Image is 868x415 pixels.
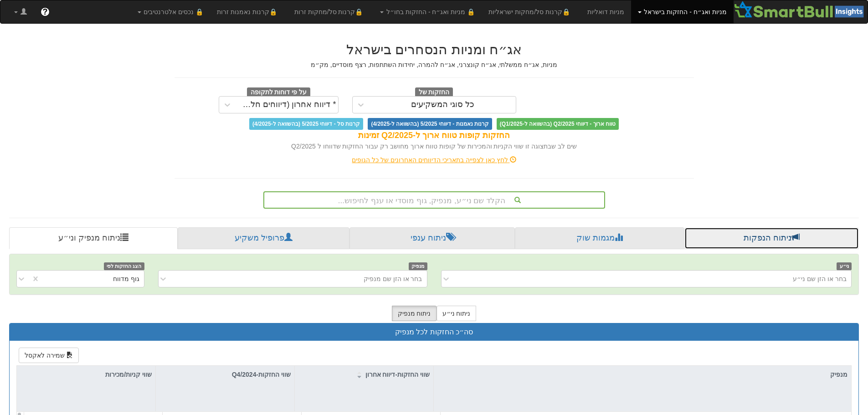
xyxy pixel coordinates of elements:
[734,0,868,19] img: Smartbull
[42,7,47,16] span: ?
[684,227,859,249] a: ניתוח הנפקות
[168,155,701,164] div: לחץ כאן לצפייה בתאריכי הדיווחים האחרונים של כל הגופים
[19,348,79,363] button: שמירה לאקסל
[793,274,847,283] div: בחר או הזן שם ני״ע
[631,0,734,23] a: מניות ואג״ח - החזקות בישראל
[9,227,178,249] a: ניתוח מנפיק וני״ע
[364,274,422,283] div: בחר או הזן שם מנפיק
[131,0,211,23] a: 🔒 נכסים אלטרנטיבים
[16,328,852,336] h3: סה״כ החזקות לכל מנפיק
[434,366,851,383] div: מנפיק
[497,118,619,130] span: טווח ארוך - דיווחי Q2/2025 (בהשוואה ל-Q1/2025)
[515,227,684,249] a: מגמות שוק
[178,227,349,249] a: פרופיל משקיע
[295,366,433,383] div: שווי החזקות-דיווח אחרון
[411,100,474,109] div: כל סוגי המשקיעים
[368,118,492,130] span: קרנות נאמנות - דיווחי 5/2025 (בהשוואה ל-4/2025)
[175,130,694,142] div: החזקות קופות טווח ארוך ל-Q2/2025 זמינות
[113,274,139,283] div: גוף מדווח
[175,142,694,151] div: שים לב שבתצוגה זו שווי הקניות והמכירות של קופות טווח ארוך מחושב רק עבור החזקות שדווחו ל Q2/2025
[210,0,288,23] a: 🔒קרנות נאמנות זרות
[409,262,427,270] span: מנפיק
[104,262,144,270] span: הצג החזקות לפי
[264,192,604,208] div: הקלד שם ני״ע, מנפיק, גוף מוסדי או ענף לחיפוש...
[373,0,482,23] a: 🔒 מניות ואג״ח - החזקות בחו״ל
[175,61,694,68] h5: מניות, אג״ח ממשלתי, אג״ח קונצרני, אג״ח להמרה, יחידות השתתפות, רצף מוסדיים, מק״מ
[156,366,294,383] div: שווי החזקות-Q4/2024
[249,118,363,130] span: קרנות סל - דיווחי 5/2025 (בהשוואה ל-4/2025)
[437,306,477,321] button: ניתוח ני״ע
[349,227,515,249] a: ניתוח ענפי
[247,87,310,97] span: על פי דוחות לתקופה
[17,366,155,383] div: שווי קניות/מכירות
[415,87,453,97] span: החזקות של
[392,306,437,321] button: ניתוח מנפיק
[34,0,56,23] a: ?
[175,42,694,57] h2: אג״ח ומניות הנסחרים בישראל
[238,100,336,109] div: * דיווח אחרון (דיווחים חלקיים)
[482,0,580,23] a: 🔒קרנות סל/מחקות ישראליות
[837,262,852,270] span: ני״ע
[580,0,631,23] a: מניות דואליות
[288,0,373,23] a: 🔒קרנות סל/מחקות זרות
